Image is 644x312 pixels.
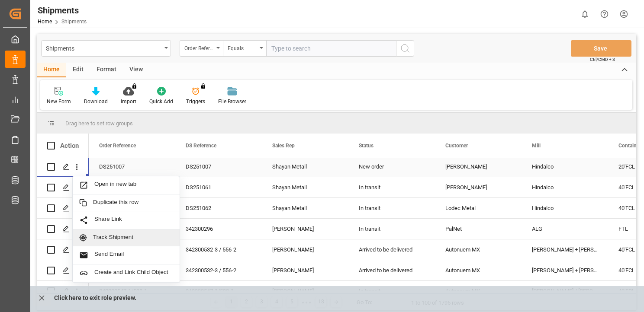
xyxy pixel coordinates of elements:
div: [PERSON_NAME] / [PERSON_NAME] [522,281,608,301]
span: Mill [532,143,541,149]
div: Hindalco [522,198,608,218]
span: Ctrl/CMD + S [590,56,615,63]
div: Arrived to be delivered [348,239,435,260]
div: [PERSON_NAME] + [PERSON_NAME] [522,260,608,280]
input: Type to search [266,40,396,57]
div: Order Reference [184,42,214,52]
div: Press SPACE to select this row. [37,260,89,281]
div: Format [90,63,123,77]
div: 342300532-3 / 556-2 [175,239,262,260]
span: Order Reference [99,143,136,149]
div: 342300296 [175,219,262,239]
a: Home [38,19,52,25]
div: DS251007 [89,156,175,177]
div: 342300547-1/598-1 [175,281,262,301]
span: Customer [445,143,468,149]
div: In transit [348,219,435,239]
div: Edit [66,63,90,77]
span: Sales Rep [272,143,295,149]
div: Equals [228,42,257,52]
div: Download [84,98,108,105]
div: Press SPACE to select this row. [37,219,89,239]
div: [PERSON_NAME] [435,177,522,197]
button: Save [571,40,631,57]
button: show 0 new notifications [575,4,595,24]
div: Press SPACE to select this row. [37,156,89,177]
div: View [123,63,149,77]
div: [PERSON_NAME] [262,239,348,260]
div: Shipments [38,4,87,17]
div: File Browser [218,98,246,105]
div: Home [37,63,66,77]
div: New order [348,156,435,177]
div: DS251062 [175,198,262,218]
div: In transit [348,281,435,301]
div: Autonuem MX [435,260,522,280]
div: Press SPACE to select this row. [37,239,89,260]
div: Arrived to be delivered [348,260,435,280]
span: Status [359,143,374,149]
button: open menu [41,40,171,57]
div: In transit [348,177,435,197]
div: In transit [348,198,435,218]
p: Click here to exit role preview. [54,290,136,306]
div: Shipments [46,42,161,53]
button: Help Center [595,4,614,24]
div: DS251061 [175,177,262,197]
div: [PERSON_NAME] [262,260,348,280]
div: Press SPACE to select this row. [37,198,89,219]
div: Hindalco [522,156,608,177]
div: [PERSON_NAME] [262,219,348,239]
button: open menu [180,40,223,57]
div: New Form [47,98,71,105]
span: Drag here to set row groups [65,120,133,127]
div: [PERSON_NAME] [435,156,522,177]
button: open menu [223,40,266,57]
div: 342300532-3 / 556-2 [175,260,262,280]
div: [PERSON_NAME] + [PERSON_NAME] [522,239,608,260]
div: PalNet [435,219,522,239]
div: DS251007 [175,156,262,177]
div: [PERSON_NAME] [262,281,348,301]
div: Hindalco [522,177,608,197]
div: Shayan Metall [262,177,348,197]
div: Action [60,142,79,150]
div: Autonuem MX [435,239,522,260]
div: Shayan Metall [262,198,348,218]
div: Press SPACE to select this row. [37,177,89,198]
div: Quick Add [149,98,173,105]
div: ALG [522,219,608,239]
div: Autoneum MX [435,281,522,301]
div: Lodec Metal [435,198,522,218]
div: Shayan Metall [262,156,348,177]
div: Press SPACE to select this row. [37,281,89,302]
button: search button [396,40,414,57]
button: close role preview [33,290,51,306]
span: DS Reference [186,143,216,149]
